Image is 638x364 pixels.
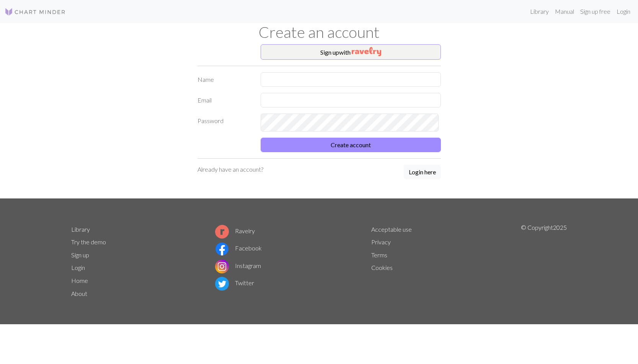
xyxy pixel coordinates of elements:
a: Login [614,4,633,19]
a: Facebook [215,244,262,252]
a: Try the demo [71,238,106,245]
a: Library [527,4,552,19]
p: Already have an account? [197,165,263,174]
a: Login here [404,165,441,180]
img: Twitter logo [215,277,229,291]
a: Ravelry [215,227,255,234]
img: Instagram logo [215,260,229,273]
label: Password [193,114,256,132]
button: Create account [261,138,441,152]
button: Sign upwith [261,44,441,60]
a: About [71,290,87,297]
img: Ravelry [352,47,381,56]
a: Manual [552,4,577,19]
a: Terms [371,251,387,258]
a: Twitter [215,279,254,286]
a: Sign up free [577,4,614,19]
a: Sign up [71,251,89,258]
a: Library [71,226,90,233]
img: Facebook logo [215,242,229,256]
label: Name [193,72,256,87]
a: Privacy [371,238,391,245]
a: Login [71,264,85,271]
img: Ravelry logo [215,225,229,239]
h1: Create an account [67,23,572,41]
p: © Copyright 2025 [521,223,567,300]
label: Email [193,93,256,107]
a: Instagram [215,262,261,269]
img: Logo [5,7,66,16]
a: Acceptable use [371,226,412,233]
a: Cookies [371,264,393,271]
a: Home [71,277,88,284]
button: Login here [404,165,441,179]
